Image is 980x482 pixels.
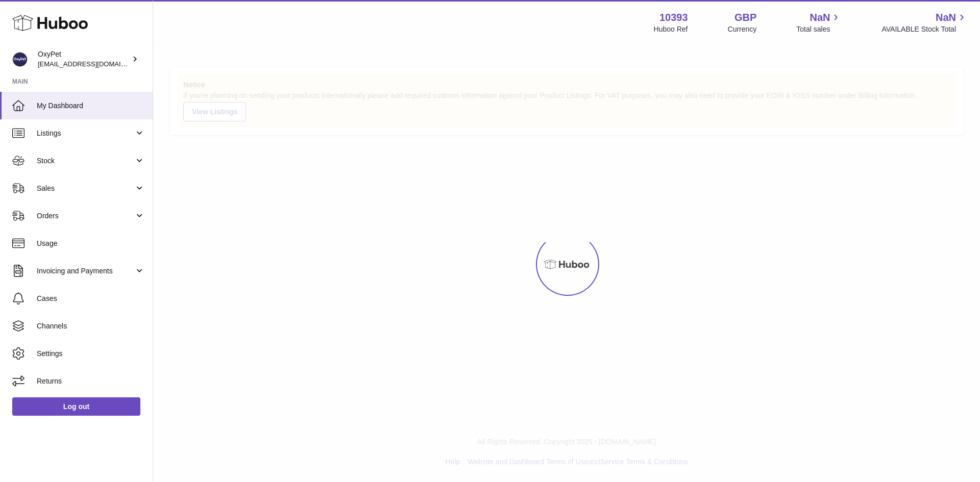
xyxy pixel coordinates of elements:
[810,11,830,24] span: NaN
[796,24,842,34] span: Total sales
[37,349,145,359] span: Settings
[734,11,756,24] strong: GBP
[37,239,145,248] span: Usage
[659,11,688,24] strong: 10393
[12,397,140,416] a: Log out
[728,24,757,34] div: Currency
[796,11,842,34] a: NaN Total sales
[881,24,968,34] span: AVAILABLE Stock Total
[37,266,134,276] span: Invoicing and Payments
[37,156,134,166] span: Stock
[37,101,145,111] span: My Dashboard
[38,60,150,68] span: [EMAIL_ADDRESS][DOMAIN_NAME]
[12,52,28,67] img: internalAdmin-10393@internal.huboo.com
[37,184,134,193] span: Sales
[654,24,688,34] div: Huboo Ref
[936,11,956,24] span: NaN
[37,129,134,138] span: Listings
[37,211,134,221] span: Orders
[37,294,145,303] span: Cases
[37,321,145,331] span: Channels
[38,49,130,69] div: OxyPet
[37,376,145,386] span: Returns
[881,11,968,34] a: NaN AVAILABLE Stock Total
